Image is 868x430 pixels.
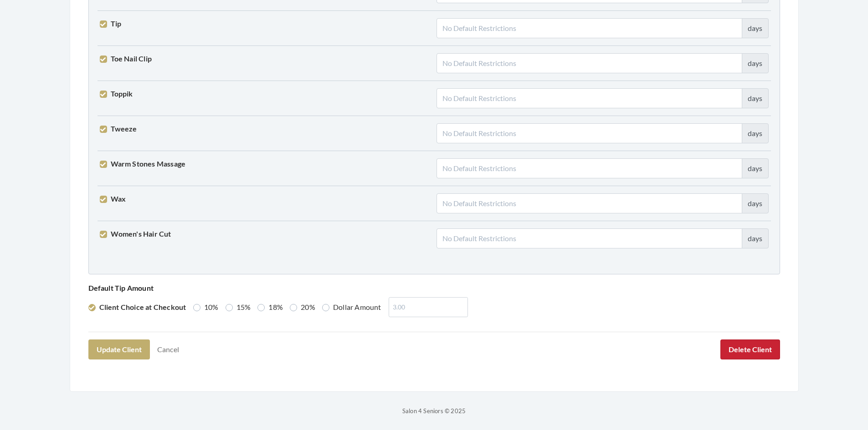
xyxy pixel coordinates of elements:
div: days [742,18,769,38]
input: No Default Restrictions [437,53,742,73]
div: days [742,193,769,213]
div: days [742,53,769,73]
label: 15% [226,302,251,313]
div: days [742,228,769,248]
label: Tip [100,18,122,29]
button: Update Client [88,339,150,359]
input: No Default Restrictions [437,193,742,213]
label: Tweeze [100,123,137,134]
label: Dollar Amount [322,302,381,313]
label: Wax [100,193,126,204]
label: 20% [290,302,315,313]
label: Toppik [100,88,133,99]
label: Toe Nail Clip [100,53,152,64]
p: Salon 4 Seniors © 2025 [70,405,799,416]
input: No Default Restrictions [437,158,742,178]
div: days [742,123,769,143]
label: Warm Stones Massage [100,158,186,169]
a: Cancel [151,341,185,358]
label: Client Choice at Checkout [88,302,186,313]
label: Women's Hair Cut [100,228,171,239]
input: No Default Restrictions [437,88,742,108]
div: days [742,158,769,178]
input: No Default Restrictions [437,228,742,248]
label: 10% [193,302,219,313]
button: Delete Client [720,339,780,359]
div: days [742,88,769,108]
p: Default Tip Amount [88,282,780,294]
input: No Default Restrictions [437,123,742,143]
input: 3.00 [389,297,468,317]
input: No Default Restrictions [437,18,742,38]
label: 18% [257,302,283,313]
